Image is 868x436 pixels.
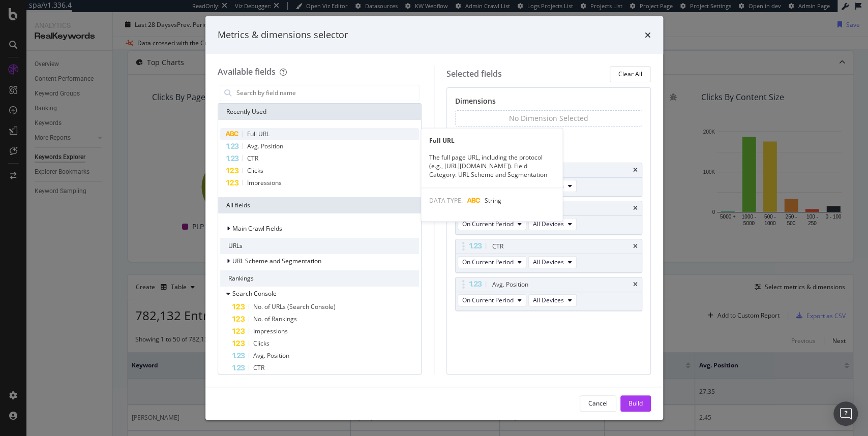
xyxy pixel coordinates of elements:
span: Full URL [247,130,270,138]
div: No Dimension Selected [509,113,588,123]
span: Impressions [247,178,282,187]
span: String [485,196,501,205]
div: times [633,205,638,211]
button: On Current Period [458,218,526,230]
div: CTRtimesOn Current PeriodAll Devices [455,239,642,273]
span: Clicks [253,339,270,348]
button: All Devices [528,218,577,230]
span: All Devices [533,296,564,304]
input: Search by field name [235,85,420,101]
span: Search Console [232,289,277,298]
span: Main Crawl Fields [232,224,282,233]
div: Metrics & dimensions selector [218,28,348,42]
button: Cancel [580,395,616,412]
div: Build [628,399,643,408]
span: On Current Period [462,220,514,228]
button: On Current Period [458,256,526,268]
span: CTR [247,154,258,163]
div: Open Intercom Messenger [833,401,858,426]
div: Avg. Position [492,279,528,290]
div: All fields [218,197,422,213]
span: DATA TYPE: [429,196,463,205]
span: No. of Rankings [253,315,297,323]
div: times [633,282,638,288]
button: All Devices [528,294,577,306]
div: Dimensions [455,96,642,110]
span: No. of URLs (Search Console) [253,302,336,311]
div: times [633,167,638,173]
span: Impressions [253,327,288,335]
button: Clear All [610,66,651,82]
div: Avg. PositiontimesOn Current PeriodAll Devices [455,277,642,311]
button: Build [620,395,651,412]
span: On Current Period [462,296,514,304]
span: Avg. Position [253,351,289,360]
span: On Current Period [462,258,514,266]
button: All Devices [528,256,577,268]
div: Rankings [220,270,420,287]
div: Available fields [218,66,276,77]
div: CTR [492,241,503,252]
div: times [633,243,638,250]
button: On Current Period [458,294,526,306]
div: Cancel [588,399,608,408]
div: Clear All [618,70,642,78]
span: Clicks [247,166,263,175]
span: CTR [253,363,264,372]
span: Avg. Position [247,142,283,150]
div: The full page URL, including the protocol (e.g., [URL][DOMAIN_NAME]). Field Category: URL Scheme ... [421,153,562,179]
div: URLs [220,238,420,254]
div: times [645,28,651,42]
div: modal [205,16,663,420]
div: Selected fields [446,68,502,80]
div: Full URL [421,136,562,145]
span: URL Scheme and Segmentation [232,257,321,265]
span: All Devices [533,258,564,266]
span: All Devices [533,220,564,228]
div: Recently Used [218,104,422,120]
